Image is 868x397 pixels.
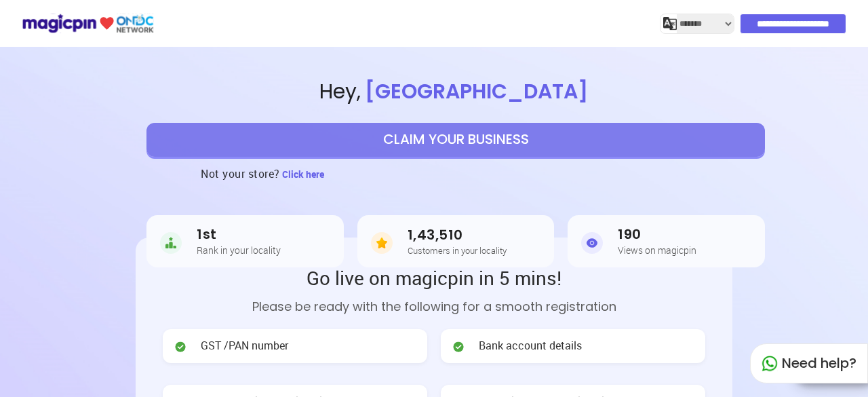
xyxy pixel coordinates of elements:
[750,343,868,383] div: Need help?
[282,168,324,181] span: Click here
[43,77,868,107] span: Hey ,
[163,265,705,290] h2: Go live on magicpin in 5 mins!
[201,338,288,354] span: GST /PAN number
[618,245,696,255] h5: Views on magicpin
[479,338,582,354] span: Bank account details
[452,340,465,354] img: check
[408,246,507,255] h5: Customers in your locality
[197,245,281,255] h5: Rank in your locality
[160,229,182,257] img: Rank
[581,229,603,257] img: Views
[174,340,187,354] img: check
[201,157,280,191] h3: Not your store?
[663,17,677,31] img: j2MGCQAAAABJRU5ErkJggg==
[408,227,507,243] h3: 1,43,510
[163,297,705,316] p: Please be ready with the following for a smooth registration
[361,77,592,106] span: [GEOGRAPHIC_DATA]
[197,227,281,242] h3: 1st
[22,12,154,35] img: ondc-logo-new-small.8a59708e.svg
[618,227,696,242] h3: 190
[762,356,778,372] img: whatapp_green.7240e66a.svg
[146,123,765,157] button: CLAIM YOUR BUSINESS
[371,229,393,257] img: Customers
